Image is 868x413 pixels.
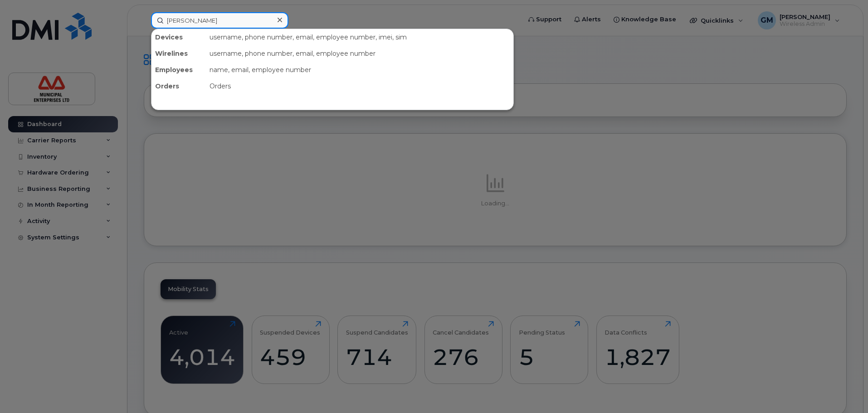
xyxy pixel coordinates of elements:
[151,62,206,78] div: Employees
[206,45,513,62] div: username, phone number, email, employee number
[151,29,206,45] div: Devices
[206,78,513,94] div: Orders
[206,29,513,45] div: username, phone number, email, employee number, imei, sim
[151,78,206,94] div: Orders
[206,62,513,78] div: name, email, employee number
[151,45,206,62] div: Wirelines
